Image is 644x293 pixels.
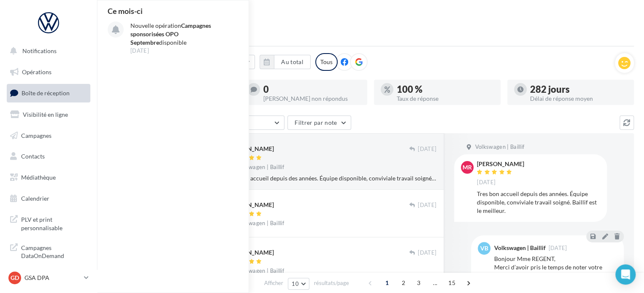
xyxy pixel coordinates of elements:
span: Notifications [22,47,57,54]
div: Délai de réponse moyen [530,96,627,102]
span: [DATE] [477,179,495,186]
span: Volkswagen | Baillif [235,267,284,275]
div: 100 % [397,85,494,94]
a: Campagnes [5,127,92,145]
button: Filtrer par note [287,116,351,130]
button: Au total [260,55,311,69]
span: Contacts [21,153,45,160]
span: MR [463,163,472,172]
span: Boîte de réception [22,89,70,97]
a: PLV et print personnalisable [5,210,92,235]
div: 282 jours [530,85,627,94]
button: Au total [274,55,311,69]
span: Volkswagen | Baillif [235,220,284,227]
span: 10 [292,280,299,287]
div: Taux de réponse [397,96,494,102]
a: GD GSA DPA [7,270,90,286]
div: Tres bon accueil depuis des années. Équipe disponible, conviviale travail soigné. Baillif est le ... [477,190,600,215]
span: [DATE] [418,145,436,153]
div: Open Intercom Messenger [615,264,636,285]
span: Opérations [22,68,51,75]
span: 15 [445,276,459,290]
button: 10 [288,278,309,290]
span: Afficher [264,279,283,287]
a: Opérations [5,63,92,81]
span: Calendrier [21,195,49,202]
button: Notifications [5,42,89,60]
span: Volkswagen | Baillif [235,164,284,171]
span: [DATE] [418,202,436,209]
div: [PERSON_NAME] [227,248,274,257]
a: Contacts [5,148,92,165]
div: Boîte de réception [107,13,634,26]
div: [PERSON_NAME] [227,145,274,153]
span: Médiathèque [21,174,56,181]
div: Volkswagen | Baillif [494,245,545,251]
a: Calendrier [5,190,92,207]
span: PLV et print personnalisable [21,214,87,232]
span: ... [428,276,442,290]
span: VB [480,244,488,253]
div: 0 [263,85,360,94]
a: Visibilité en ligne [5,106,92,124]
a: Boîte de réception [5,84,92,102]
a: Campagnes DataOnDemand [5,239,92,263]
span: Campagnes DataOnDemand [21,242,87,260]
span: [DATE] [548,245,567,251]
span: 3 [412,276,425,290]
p: GSA DPA [24,274,81,282]
div: [PERSON_NAME] non répondus [263,96,360,102]
div: Tres bon accueil depuis des années. Équipe disponible, conviviale travail soigné. Baillif est le ... [227,174,436,183]
div: Tous [315,53,338,71]
div: [PERSON_NAME] [477,161,524,167]
a: Médiathèque [5,169,92,186]
span: Campagnes [21,132,51,139]
div: [PERSON_NAME] [227,201,274,209]
span: 1 [380,276,394,290]
span: Volkswagen | Baillif [475,143,524,151]
span: [DATE] [418,249,436,257]
span: 2 [397,276,410,290]
span: résultats/page [314,279,349,287]
span: Visibilité en ligne [23,111,68,118]
span: GD [11,274,19,282]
